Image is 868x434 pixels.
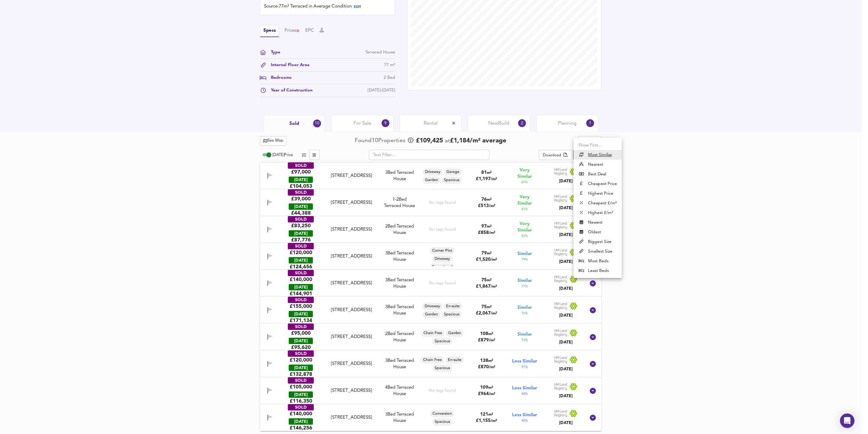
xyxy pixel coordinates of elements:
li: Cheapest Price [574,179,622,189]
li: Newest [574,218,622,227]
li: Nearest [574,160,622,169]
li: Highest Price [574,189,622,198]
li: Oldest [574,227,622,237]
li: Least Beds [574,266,622,276]
li: Cheapest £/m² [574,198,622,208]
li: Smallest Size [574,247,622,256]
li: Biggest Size [574,237,622,247]
li: Best Deal [574,169,622,179]
li: Highest £/m² [574,208,622,218]
u: Most Similiar [588,152,612,158]
div: Open Intercom Messenger [840,413,854,428]
li: Most Beds [574,256,622,266]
